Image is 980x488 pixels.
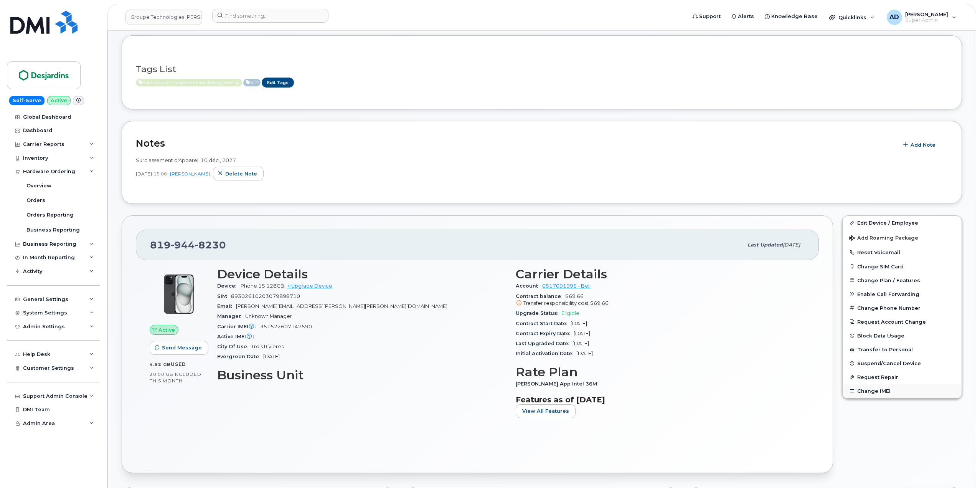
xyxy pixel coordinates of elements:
[516,283,542,289] span: Account
[217,283,239,289] span: Device
[136,79,242,86] span: Active
[843,315,962,329] button: Request Account Change
[217,313,245,319] span: Manager
[258,334,263,339] span: —
[516,321,571,326] span: Contract Start Date
[843,287,962,301] button: Enable Call Forwarding
[212,9,328,23] input: Find something...
[263,354,280,359] span: [DATE]
[572,341,589,346] span: [DATE]
[217,293,231,299] span: SIM
[843,356,962,370] button: Suspend/Cancel Device
[516,341,572,346] span: Last Upgraded Date
[136,137,894,149] h2: Notes
[783,242,800,248] span: [DATE]
[516,395,805,404] h3: Features as of [DATE]
[516,331,574,336] span: Contract Expiry Date
[150,371,201,384] span: included this month
[726,9,759,24] a: Alerts
[843,342,962,356] button: Transfer to Personal
[150,372,173,377] span: 20.00 GB
[136,65,948,74] h3: Tags List
[889,13,899,22] span: AD
[213,167,264,180] button: Delete note
[838,14,866,20] span: Quicklinks
[843,216,962,230] a: Edit Device / Employee
[516,267,805,281] h3: Carrier Details
[699,13,721,20] span: Support
[747,242,783,248] span: Last updated
[576,351,593,356] span: [DATE]
[158,326,175,334] span: Active
[898,138,942,152] button: Add Note
[590,300,609,306] span: $69.66
[687,9,726,24] a: Support
[225,170,257,177] span: Delete note
[231,293,300,299] span: 89302610203079898710
[843,260,962,273] button: Change SIM Card
[262,78,294,87] a: Edit Tags
[911,141,935,149] span: Add Note
[156,271,202,317] img: iPhone_15_Black.png
[217,354,263,359] span: Evergreen Date
[523,300,589,306] span: Transfer responsibility cost
[287,283,332,289] a: + Upgrade Device
[849,235,918,242] span: Add Roaming Package
[171,239,195,251] span: 944
[516,293,805,307] span: $69.66
[171,361,186,367] span: used
[125,10,202,25] a: Groupe Technologies Desjardins
[574,331,590,336] span: [DATE]
[561,310,579,316] span: Eligible
[217,334,258,339] span: Active IMEI
[738,13,754,20] span: Alerts
[843,370,962,384] button: Request Repair
[150,239,226,251] span: 819
[251,344,284,349] span: Trois Rivieres
[571,321,587,326] span: [DATE]
[243,79,261,86] span: Active
[150,362,171,367] span: 4.52 GB
[150,341,208,355] button: Send Message
[843,329,962,342] button: Block Data Usage
[516,381,601,387] span: [PERSON_NAME] App Intel 36M
[162,344,202,351] span: Send Message
[843,245,962,259] button: Reset Voicemail
[516,310,561,316] span: Upgrade Status
[881,10,962,25] div: Adil Derdak
[857,277,920,283] span: Change Plan / Features
[771,13,818,20] span: Knowledge Base
[905,17,948,23] span: Super Admin
[239,283,284,289] span: iPhone 15 128GB
[153,170,167,177] span: 15:06
[217,344,251,349] span: City Of Use
[759,9,823,24] a: Knowledge Base
[136,157,236,163] span: Surclassement d'Appareil:10 déc., 2027
[843,230,962,245] button: Add Roaming Package
[516,293,565,299] span: Contract balance
[843,384,962,398] button: Change IMEI
[170,171,210,177] a: [PERSON_NAME]
[217,267,506,281] h3: Device Details
[857,291,919,297] span: Enable Call Forwarding
[824,10,880,25] div: Quicklinks
[857,361,921,366] span: Suspend/Cancel Device
[217,368,506,382] h3: Business Unit
[843,301,962,315] button: Change Phone Number
[136,170,152,177] span: [DATE]
[260,324,312,329] span: 351522607147590
[843,273,962,287] button: Change Plan / Features
[217,303,236,309] span: Email
[236,303,447,309] span: [PERSON_NAME][EMAIL_ADDRESS][PERSON_NAME][PERSON_NAME][DOMAIN_NAME]
[516,351,576,356] span: Initial Activation Date
[245,313,292,319] span: Unknown Manager
[516,365,805,379] h3: Rate Plan
[522,407,569,415] span: View All Features
[217,324,260,329] span: Carrier IMEI
[195,239,226,251] span: 8230
[905,11,948,17] span: [PERSON_NAME]
[542,283,591,289] a: 0517091995 - Bell
[516,404,576,418] button: View All Features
